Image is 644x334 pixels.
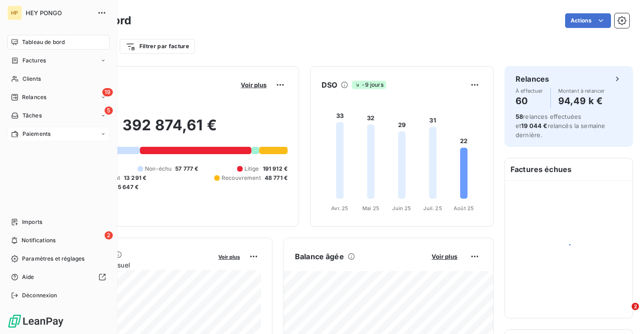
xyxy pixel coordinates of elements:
span: relances effectuées et relancés la semaine dernière. [516,113,605,139]
span: Aide [22,273,34,281]
div: HP [7,6,22,20]
span: Tableau de bord [22,38,65,46]
span: Clients [22,75,41,83]
span: Imports [22,218,42,226]
span: Tâches [22,111,42,120]
span: À effectuer [516,88,543,94]
span: Notifications [22,236,56,245]
h6: DSO [322,79,337,90]
a: Aide [7,270,110,284]
span: Recouvrement [222,174,261,182]
span: Déconnexion [22,291,57,300]
tspan: Août 25 [454,205,474,212]
h6: Balance âgée [295,251,344,262]
h4: 60 [516,94,543,108]
span: Montant à relancer [558,88,605,94]
a: Imports [7,215,110,229]
span: Paramètres et réglages [22,255,84,263]
span: Relances [22,93,46,101]
tspan: Juin 25 [392,205,411,212]
span: Chiffre d'affaires mensuel [52,260,212,270]
a: 19Relances [7,90,110,105]
iframe: Intercom live chat [613,303,635,325]
button: Filtrer par facture [120,39,195,54]
tspan: Avr. 25 [331,205,348,212]
span: Non-échu [145,165,172,173]
span: 48 771 € [265,174,288,182]
span: 19 044 € [521,122,547,129]
tspan: Mai 25 [362,205,379,212]
a: Paramètres et réglages [7,251,110,266]
span: Factures [22,56,46,65]
a: Tableau de bord [7,35,110,50]
h2: 392 874,61 € [52,116,288,144]
span: HEY PONGO [26,9,92,17]
span: 2 [632,303,639,310]
span: 2 [105,231,113,239]
button: Voir plus [238,81,269,89]
a: Paiements [7,127,110,141]
span: 58 [516,113,523,120]
button: Voir plus [216,252,243,261]
h6: Relances [516,73,549,84]
span: Voir plus [218,254,240,260]
a: Clients [7,72,110,86]
span: 19 [102,88,113,96]
span: Voir plus [241,81,266,89]
a: 5Tâches [7,108,110,123]
span: -5 647 € [115,183,139,191]
span: -9 jours [352,81,386,89]
span: 5 [105,106,113,115]
span: Paiements [22,130,50,138]
img: Logo LeanPay [7,314,64,328]
h4: 94,49 k € [558,94,605,108]
tspan: Juil. 25 [423,205,442,212]
button: Actions [565,13,611,28]
span: 57 777 € [175,165,198,173]
span: 191 912 € [263,165,288,173]
h6: Factures échues [505,158,633,180]
button: Voir plus [429,252,460,261]
span: Litige [244,165,259,173]
span: 13 291 € [124,174,146,182]
a: Factures [7,53,110,68]
span: Voir plus [432,253,457,260]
